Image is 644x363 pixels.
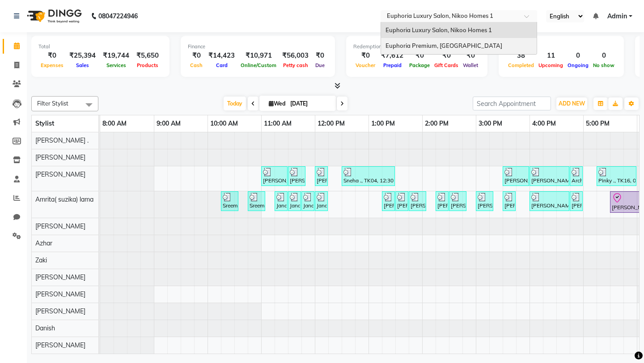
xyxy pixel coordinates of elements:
span: [PERSON_NAME] . [35,136,89,144]
span: [PERSON_NAME] [35,307,85,315]
div: Redemption [353,43,480,51]
div: [PERSON_NAME] ., TK03, 03:00 PM-03:20 PM, EL-Eyebrows Threading [477,193,492,210]
span: [PERSON_NAME] [35,153,85,161]
span: Admin [607,12,627,21]
span: [PERSON_NAME] [35,222,85,230]
span: Completed [506,62,536,68]
div: ₹5,650 [133,51,162,61]
div: Archana ., TK21, 04:45 PM-04:50 PM, EL-Eyebrows Threading [571,168,582,185]
div: ₹0 [407,51,432,61]
span: [PERSON_NAME] [35,273,85,281]
span: Upcoming [536,62,565,68]
div: ₹0 [432,51,461,61]
span: Prepaid [381,62,404,68]
div: [PERSON_NAME] moved out, TK11, 01:45 PM-02:05 PM, EL-Forehead Threading [410,193,425,210]
a: 11:00 AM [262,117,294,130]
input: Search Appointment [473,97,551,110]
div: [PERSON_NAME] ., TK14, 04:00 PM-04:45 PM, EL-Express Pedi [530,168,568,185]
span: Expenses [38,62,66,68]
img: logo [23,4,84,29]
a: 4:00 PM [530,117,558,130]
div: 11 [536,51,565,61]
input: 2025-09-03 [288,97,332,110]
div: [PERSON_NAME] ., TK14, 03:30 PM-03:35 PM, EP-Under Arms Intimate [504,193,515,210]
span: Due [313,62,327,68]
div: Janani ., TK01, 11:45 AM-11:50 AM, EP-Under Arms Intimate [302,193,314,210]
ng-dropdown-panel: Options list [381,22,537,55]
div: 0 [591,51,617,61]
span: ADD NEW [559,100,585,107]
div: Sreemoyee ., TK20, 10:45 AM-11:05 AM, EL-Eyebrows Threading [249,193,264,210]
span: Petty cash [281,62,310,68]
span: Wed [267,100,288,107]
div: [PERSON_NAME] ., TK14, 04:00 PM-04:45 PM, EP-[PERSON_NAME] [530,193,568,210]
a: 9:00 AM [154,117,183,130]
span: Amrita( suzika) lama [35,195,93,203]
div: Janani ., TK01, 11:30 AM-11:35 AM, EP-Half Legs Catridge Wax [289,193,300,210]
span: Euphoria Luxury Salon, Nikoo Homes 1 [386,26,492,34]
span: Cash [188,62,205,68]
div: ₹0 [312,51,328,61]
div: [PERSON_NAME] ., TK14, 04:45 PM-04:50 PM, EP-Half Legs Cream Wax [571,193,582,210]
a: 1:00 PM [369,117,397,130]
div: 0 [565,51,591,61]
a: 5:00 PM [584,117,612,130]
div: Appointment [506,43,617,51]
div: ₹0 [38,51,66,61]
span: Stylist [35,119,54,127]
div: ₹19,744 [99,51,133,61]
div: [PERSON_NAME] ., TK14, 03:30 PM-04:00 PM, EP-Foot Massage (30 Mins) [504,168,528,185]
span: Package [407,62,432,68]
b: 08047224946 [98,4,138,29]
span: Today [224,97,246,110]
span: [PERSON_NAME] [35,290,85,298]
span: [PERSON_NAME] [35,341,85,349]
span: Zaki [35,256,47,264]
div: ₹14,423 [205,51,238,61]
span: Euphoria Premium, [GEOGRAPHIC_DATA] [386,42,502,49]
div: [PERSON_NAME] ., TK02, 11:30 AM-11:50 AM, EP-Face & Neck Bleach/Detan [289,168,305,185]
span: Voucher [353,62,377,68]
div: [PERSON_NAME] ., TK10, 01:15 PM-01:20 PM, EL-Eyebrows Threading [383,193,394,210]
div: Finance [188,43,328,51]
span: Wallet [461,62,480,68]
span: Azhar [35,239,52,247]
span: Filter Stylist [37,100,68,107]
div: ₹0 [188,51,205,61]
div: Pinky ., TK16, 05:15 PM-06:00 PM, EP-[PERSON_NAME] [597,168,636,185]
a: 8:00 AM [100,117,129,130]
div: [PERSON_NAME] moved out, TK11, 02:15 PM-02:20 PM, EL-Eyebrows Threading [436,193,448,210]
div: Janani ., TK01, 11:15 AM-11:20 AM, EP-Full Arms Catridge Wax [275,193,287,210]
div: Sreemoyee ., TK20, 10:15 AM-10:35 AM, EL-Upperlip Threading [222,193,237,210]
div: Total [38,43,162,51]
div: [PERSON_NAME] ., TK02, 12:00 PM-12:15 PM, EP-Artistic Cut - Senior Stylist [316,168,327,185]
span: Services [104,62,128,68]
div: ₹0 [461,51,480,61]
div: 38 [506,51,536,61]
div: ₹7,612 [377,51,407,61]
span: Gift Cards [432,62,461,68]
span: Sales [74,62,91,68]
a: 12:00 PM [315,117,347,130]
span: Ongoing [565,62,591,68]
div: Janani ., TK01, 12:00 PM-12:05 PM, EP-Tefiti Coffee Pedi [316,193,327,210]
a: 2:00 PM [423,117,451,130]
a: 3:00 PM [476,117,504,130]
div: Sneha ., TK04, 12:30 PM-01:30 PM, EP-Aroma Massage (Aroma Oil) 45+15 [343,168,394,185]
span: Online/Custom [238,62,279,68]
span: No show [591,62,617,68]
button: ADD NEW [556,97,587,110]
div: [PERSON_NAME] ., TK10, 01:30 PM-01:35 PM, EL-Upperlip Threading [396,193,407,210]
span: [PERSON_NAME] [35,170,85,178]
div: [PERSON_NAME] moved out, TK11, 02:30 PM-02:50 PM, EL-Upperlip Threading [450,193,466,210]
span: Products [135,62,161,68]
div: ₹10,971 [238,51,279,61]
div: [PERSON_NAME] ., TK02, 11:00 AM-11:30 AM, EP-Instant Clean-Up [262,168,287,185]
div: ₹0 [353,51,377,61]
div: ₹56,003 [279,51,312,61]
span: Danish [35,324,55,332]
a: 10:00 AM [208,117,240,130]
span: Card [214,62,230,68]
div: ₹25,394 [66,51,99,61]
